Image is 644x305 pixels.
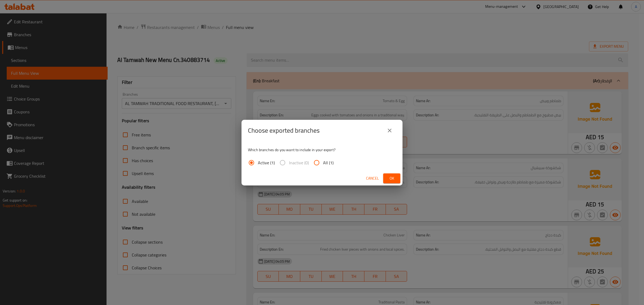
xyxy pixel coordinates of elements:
[383,173,400,183] button: Ok
[383,124,396,137] button: close
[248,126,320,135] h2: Choose exported branches
[289,159,309,166] span: Inactive (0)
[248,147,396,152] p: Which branches do you want to include in your export?
[387,175,396,182] span: Ok
[323,159,334,166] span: All (1)
[364,173,381,183] button: Cancel
[366,175,379,182] span: Cancel
[258,159,275,166] span: Active (1)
